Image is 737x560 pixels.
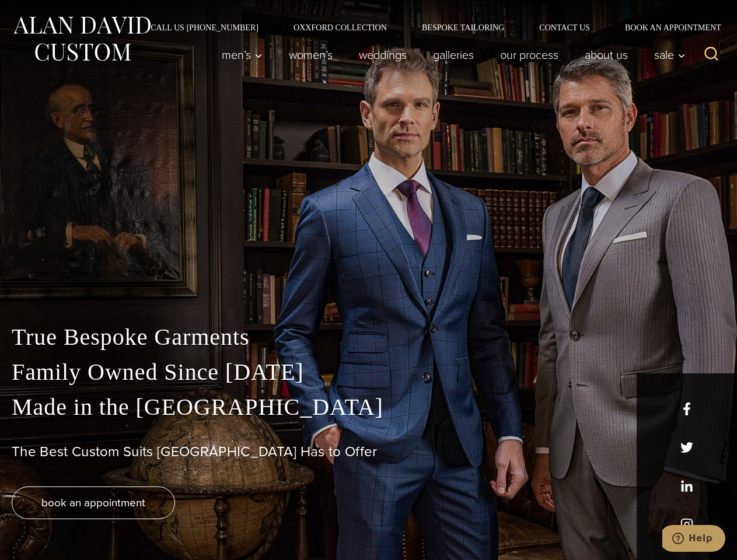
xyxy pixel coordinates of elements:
h1: The Best Custom Suits [GEOGRAPHIC_DATA] Has to Offer [12,443,725,460]
nav: Secondary Navigation [133,23,725,32]
a: Book an Appointment [607,23,725,32]
button: Men’s sub menu toggle [209,43,276,66]
button: Sale sub menu toggle [641,43,692,66]
a: Our Process [487,43,572,66]
p: True Bespoke Garments Family Owned Since [DATE] Made in the [GEOGRAPHIC_DATA] [12,320,725,425]
iframe: Opens a widget where you can chat to one of our agents [662,525,725,554]
button: View Search Form [697,41,725,69]
a: weddings [346,43,420,66]
a: Call Us [PHONE_NUMBER] [133,23,276,32]
a: Women’s [276,43,346,66]
a: Oxxford Collection [276,23,404,32]
a: Galleries [420,43,487,66]
a: Contact Us [522,23,607,32]
a: book an appointment [12,487,175,519]
a: About Us [572,43,641,66]
a: Bespoke Tailoring [404,23,522,32]
nav: Primary Navigation [209,43,692,66]
img: Alan David Custom [12,13,152,65]
span: book an appointment [41,494,145,511]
